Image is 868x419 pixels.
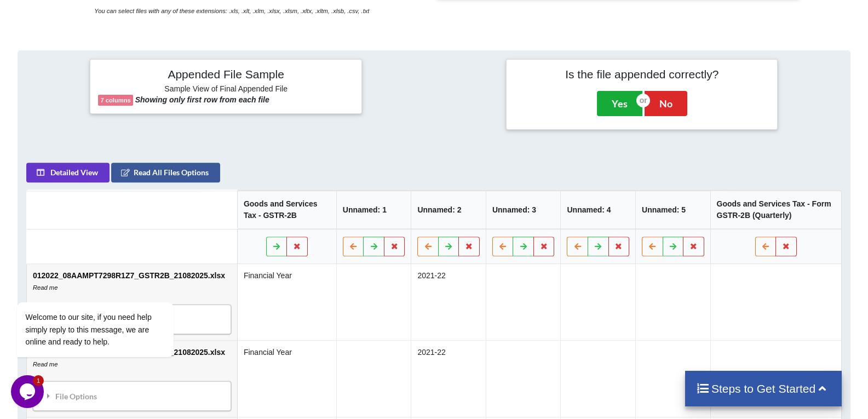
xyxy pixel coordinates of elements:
div: File Options [36,308,228,331]
button: No [645,91,687,116]
th: Unnamed: 1 [336,191,411,229]
i: You can select files with any of these extensions: .xls, .xlt, .xlm, .xlsx, .xlsm, .xltx, .xltm, ... [94,8,369,14]
h4: Appended File Sample [98,67,353,83]
h4: Steps to Get Started [696,382,831,395]
div: File Options [36,384,228,407]
th: Unnamed: 3 [486,191,561,229]
h4: Is the file appended correctly? [514,67,769,81]
button: Read All Files Options [111,163,220,182]
th: Unnamed: 5 [635,191,710,229]
iframe: chat widget [11,203,208,370]
iframe: chat widget [11,375,46,408]
b: 7 columns [100,97,130,104]
td: 2021-22 [411,264,486,340]
button: Yes [597,91,642,116]
td: 022022_08AAMPT7298R1Z7_GSTR2B_21082025.xlsx [27,340,237,417]
td: Financial Year [237,340,336,417]
b: Showing only first row from each file [135,95,269,104]
th: Goods and Services Tax - Form GSTR-2B (Quarterly) [710,191,841,229]
td: 2021-22 [411,340,486,417]
th: Unnamed: 2 [411,191,486,229]
td: Financial Year [237,264,336,340]
th: Unnamed: 4 [560,191,635,229]
h6: Sample View of Final Appended File [98,84,353,95]
button: Detailed View [26,163,110,182]
th: Goods and Services Tax - GSTR-2B [237,191,336,229]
